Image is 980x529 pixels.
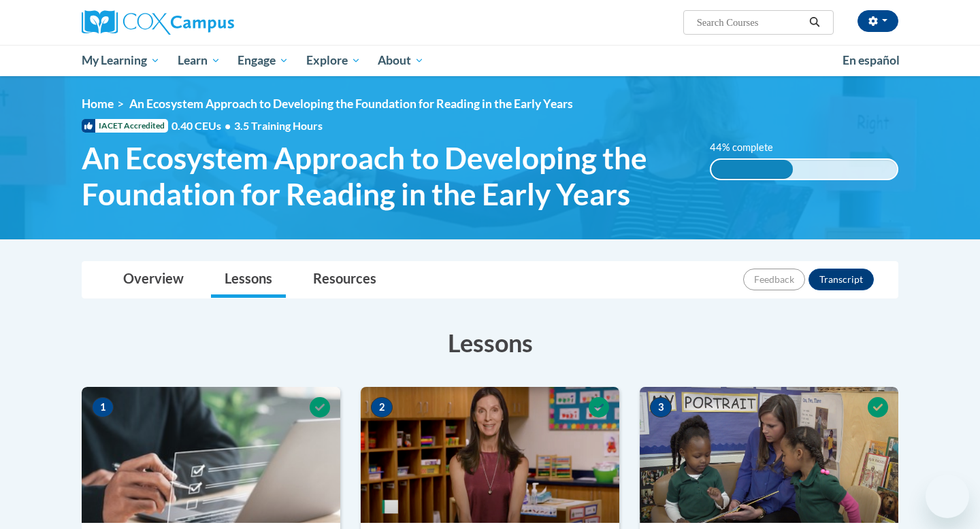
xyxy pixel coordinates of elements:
[82,10,234,35] img: Cox Campus
[82,387,340,523] img: Course Image
[82,10,340,35] a: Cox Campus
[225,119,231,132] span: •
[82,326,898,360] h3: Lessons
[371,397,393,417] span: 2
[306,52,361,69] span: Explore
[169,45,229,76] a: Learn
[640,387,898,523] img: Course Image
[238,52,289,69] span: Engage
[110,262,197,298] a: Overview
[843,53,900,67] span: En español
[710,140,788,155] label: 44% complete
[171,118,234,133] span: 0.40 CEUs
[82,52,160,69] span: My Learning
[743,269,805,290] button: Feedback
[361,387,619,523] img: Course Image
[234,119,323,132] span: 3.5 Training Hours
[370,45,434,76] a: About
[82,140,689,212] span: An Ecosystem Approach to Developing the Foundation for Reading in the Early Years
[178,52,220,69] span: Learn
[378,52,424,69] span: About
[926,475,969,518] iframe: Button to launch messaging window
[834,46,909,75] a: En español
[82,97,114,111] a: Home
[299,262,390,298] a: Resources
[804,14,825,31] button: Search
[211,262,286,298] a: Lessons
[73,45,169,76] a: My Learning
[711,160,793,179] div: 44% complete
[129,97,573,111] span: An Ecosystem Approach to Developing the Foundation for Reading in the Early Years
[696,14,804,31] input: Search Courses
[297,45,370,76] a: Explore
[61,45,919,76] div: Main menu
[650,397,672,417] span: 3
[857,10,898,32] button: Account Settings
[82,119,168,133] span: IACET Accredited
[808,269,874,290] button: Transcript
[92,397,114,417] span: 1
[229,45,297,76] a: Engage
